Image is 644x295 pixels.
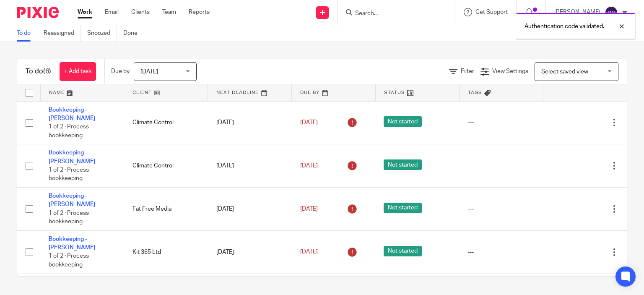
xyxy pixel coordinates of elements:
[17,7,59,18] img: Pixie
[384,203,422,213] span: Not started
[300,206,318,212] span: [DATE]
[208,230,292,274] td: [DATE]
[49,253,89,268] span: 1 of 2 · Process bookkeeping
[78,8,92,16] a: Work
[49,150,95,164] a: Bookkeeping - [PERSON_NAME]
[123,25,144,42] a: Done
[140,69,158,75] span: [DATE]
[461,68,474,74] span: Filter
[300,163,318,169] span: [DATE]
[189,8,210,16] a: Reports
[105,8,119,16] a: Email
[49,193,95,207] a: Bookkeeping - [PERSON_NAME]
[468,90,482,95] span: Tags
[124,101,208,144] td: Climate Control
[525,22,604,31] p: Authentication code validated.
[467,248,535,256] div: ---
[49,107,95,121] a: Bookkeeping - [PERSON_NAME]
[49,124,89,138] span: 1 of 2 · Process bookkeeping
[43,68,51,75] span: (6)
[124,144,208,188] td: Climate Control
[384,116,422,127] span: Not started
[111,67,130,76] p: Due by
[49,236,95,251] a: Bookkeeping - [PERSON_NAME]
[467,118,535,127] div: ---
[124,230,208,274] td: Kit 365 Ltd
[492,68,528,74] span: View Settings
[467,162,535,170] div: ---
[44,25,81,42] a: Reassigned
[208,144,292,188] td: [DATE]
[467,205,535,213] div: ---
[208,188,292,231] td: [DATE]
[26,67,51,76] h1: To do
[541,69,588,75] span: Select saved view
[300,120,318,125] span: [DATE]
[208,101,292,144] td: [DATE]
[605,6,618,19] img: svg%3E
[300,249,318,255] span: [DATE]
[60,62,96,81] a: + Add task
[162,8,176,16] a: Team
[49,210,89,225] span: 1 of 2 · Process bookkeeping
[384,159,422,170] span: Not started
[384,246,422,256] span: Not started
[87,25,117,42] a: Snoozed
[49,167,89,182] span: 1 of 2 · Process bookkeeping
[124,188,208,231] td: Fat Free Media
[17,25,37,42] a: To do
[131,8,150,16] a: Clients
